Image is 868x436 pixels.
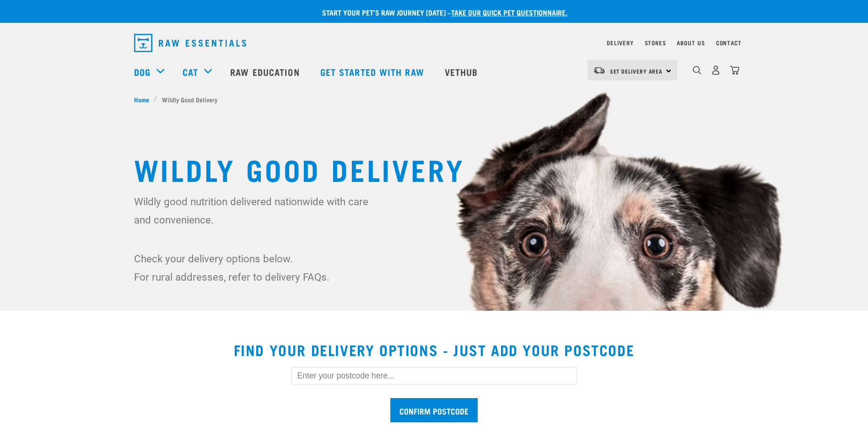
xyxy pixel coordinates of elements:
[711,65,721,75] img: user.png
[291,367,577,384] input: Enter your postcode here...
[134,152,734,185] h1: Wildly Good Delivery
[677,41,705,44] a: About Us
[311,53,436,90] a: Get started with Raw
[693,66,701,74] img: home-icon-1@2x.png
[134,250,374,286] p: Check your delivery options below. For rural addresses, refer to delivery FAQs.
[610,69,663,73] span: Set Delivery Area
[451,10,567,14] a: take our quick pet questionnaire.
[134,34,246,52] img: Raw Essentials Logo
[716,41,742,44] a: Contact
[134,95,734,104] nav: breadcrumbs
[183,65,198,79] a: Cat
[134,95,149,104] span: Home
[645,41,666,44] a: Stores
[127,30,742,56] nav: dropdown navigation
[11,341,857,358] h2: Find your delivery options - just add your postcode
[134,95,154,104] a: Home
[390,398,478,422] input: Confirm postcode
[134,65,151,79] a: Dog
[436,53,490,90] a: Vethub
[593,66,605,74] img: van-moving.png
[730,65,739,75] img: home-icon@2x.png
[607,41,633,44] a: Delivery
[134,192,374,229] p: Wildly good nutrition delivered nationwide with care and convenience.
[221,53,311,90] a: Raw Education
